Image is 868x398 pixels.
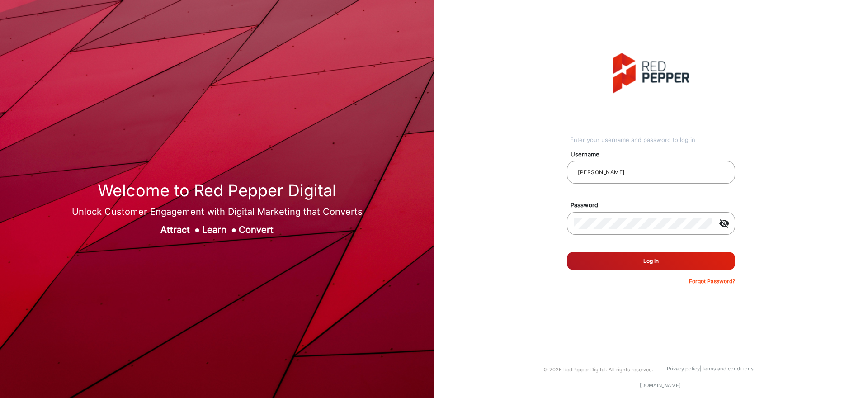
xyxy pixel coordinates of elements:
a: Privacy policy [667,365,700,372]
mat-icon: visibility_off [713,218,735,229]
p: Forgot Password? [689,277,735,285]
input: Your username [574,167,728,178]
span: ● [231,224,236,235]
div: Unlock Customer Engagement with Digital Marketing that Converts [72,205,363,218]
h1: Welcome to Red Pepper Digital [72,181,363,200]
img: vmg-logo [613,53,689,94]
div: Attract Learn Convert [72,223,363,237]
small: © 2025 RedPepper Digital. All rights reserved. [543,366,653,373]
a: Terms and conditions [702,365,754,372]
a: | [700,365,702,372]
span: ● [194,224,200,235]
a: [DOMAIN_NAME] [640,382,681,389]
mat-label: Password [564,201,745,210]
mat-label: Username [564,150,745,159]
div: Enter your username and password to log in [570,136,735,145]
button: Log In [567,252,735,270]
